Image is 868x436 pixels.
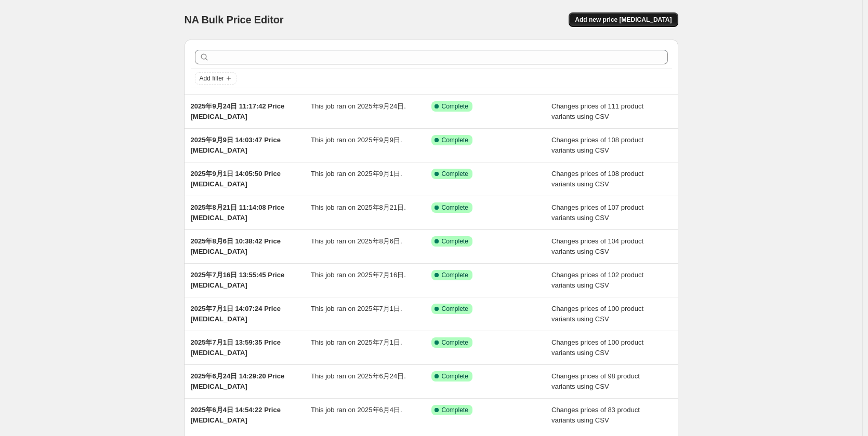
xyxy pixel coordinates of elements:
[442,406,468,414] span: Complete
[200,74,224,83] span: Add filter
[442,271,468,279] span: Complete
[191,305,281,323] span: 2025年7月1日 14:07:24 Price [MEDICAL_DATA]
[311,102,406,110] span: This job ran on 2025年9月24日.
[185,14,284,25] span: NA Bulk Price Editor
[195,72,236,85] button: Add filter
[551,406,640,424] span: Changes prices of 83 product variants using CSV
[551,170,643,188] span: Changes prices of 108 product variants using CSV
[311,338,402,346] span: This job ran on 2025年7月1日.
[311,305,402,312] span: This job ran on 2025年7月1日.
[442,136,468,144] span: Complete
[311,170,402,178] span: This job ran on 2025年9月1日.
[191,271,285,289] span: 2025年7月16日 13:55:45 Price [MEDICAL_DATA]
[551,102,643,120] span: Changes prices of 111 product variants using CSV
[191,406,281,424] span: 2025年6月4日 14:54:22 Price [MEDICAL_DATA]
[551,338,643,357] span: Changes prices of 100 product variants using CSV
[191,102,285,120] span: 2025年9月24日 11:17:42 Price [MEDICAL_DATA]
[191,338,281,357] span: 2025年7月1日 13:59:35 Price [MEDICAL_DATA]
[551,237,643,255] span: Changes prices of 104 product variants using CSV
[442,170,468,178] span: Complete
[442,237,468,246] span: Complete
[442,372,468,380] span: Complete
[569,12,678,27] button: Add new price [MEDICAL_DATA]
[551,203,643,222] span: Changes prices of 107 product variants using CSV
[311,237,402,245] span: This job ran on 2025年8月6日.
[575,16,672,24] span: Add new price [MEDICAL_DATA]
[311,372,406,380] span: This job ran on 2025年6月24日.
[311,406,402,414] span: This job ran on 2025年6月4日.
[442,102,468,111] span: Complete
[551,372,640,390] span: Changes prices of 98 product variants using CSV
[442,305,468,313] span: Complete
[442,338,468,347] span: Complete
[311,203,406,211] span: This job ran on 2025年8月21日.
[191,170,281,188] span: 2025年9月1日 14:05:50 Price [MEDICAL_DATA]
[311,271,406,279] span: This job ran on 2025年7月16日.
[191,203,285,222] span: 2025年8月21日 11:14:08 Price [MEDICAL_DATA]
[551,271,643,289] span: Changes prices of 102 product variants using CSV
[191,237,281,255] span: 2025年8月6日 10:38:42 Price [MEDICAL_DATA]
[191,136,281,154] span: 2025年9月9日 14:03:47 Price [MEDICAL_DATA]
[551,305,643,323] span: Changes prices of 100 product variants using CSV
[311,136,402,144] span: This job ran on 2025年9月9日.
[551,136,643,154] span: Changes prices of 108 product variants using CSV
[191,372,285,390] span: 2025年6月24日 14:29:20 Price [MEDICAL_DATA]
[442,203,468,212] span: Complete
